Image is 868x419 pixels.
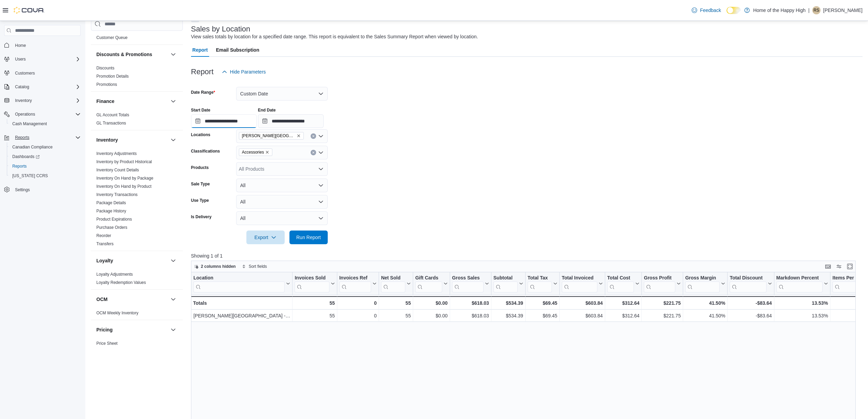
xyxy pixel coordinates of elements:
[96,241,113,246] a: Transfers
[15,56,26,62] span: Users
[96,51,152,58] h3: Discounts & Promotions
[191,90,215,95] label: Date Range
[239,262,270,271] button: Sort fields
[96,65,114,71] span: Discounts
[249,264,267,269] span: Sort fields
[12,173,48,179] span: [US_STATE] CCRS
[15,84,29,90] span: Catalog
[776,275,828,292] button: Markdown Percent
[12,41,29,50] a: Home
[169,50,177,58] button: Discounts & Promotions
[96,184,151,189] span: Inventory On Hand by Product
[10,120,81,128] span: Cash Management
[96,121,126,126] a: GL Transactions
[776,299,828,307] div: 13.53%
[91,64,183,91] div: Discounts & Promotions
[91,149,183,251] div: Inventory
[7,142,83,152] button: Canadian Compliance
[1,82,83,92] button: Catalog
[14,7,44,14] img: Cova
[562,312,603,320] div: $603.84
[246,231,285,244] button: Export
[493,275,523,292] button: Subtotal
[12,83,81,91] span: Catalog
[193,299,290,307] div: Totals
[96,82,117,87] a: Promotions
[96,35,127,40] span: Customer Queue
[96,200,126,206] span: Package Details
[381,275,405,281] div: Net Sold
[236,87,328,101] button: Custom Date
[381,299,411,307] div: 55
[15,70,35,76] span: Customers
[339,275,371,281] div: Invoices Ref
[644,275,675,292] div: Gross Profit
[96,175,153,181] span: Inventory On Hand by Package
[12,185,81,194] span: Settings
[318,166,324,172] button: Open list of options
[776,275,822,292] div: Markdown Percent
[493,275,518,292] div: Subtotal
[96,225,127,230] a: Purchase Orders
[10,162,29,170] a: Reports
[7,119,83,129] button: Cash Management
[823,6,863,14] p: [PERSON_NAME]
[10,153,42,161] a: Dashboards
[193,275,285,281] div: Location
[96,257,168,264] button: Loyalty
[96,74,129,79] a: Promotion Details
[1,185,83,195] button: Settings
[96,326,112,333] h3: Pricing
[12,133,32,142] button: Reports
[685,299,725,307] div: 41.50%
[607,312,639,320] div: $312.64
[96,209,126,213] a: Package History
[15,43,26,48] span: Home
[415,275,442,281] div: Gift Cards
[12,96,35,105] button: Inventory
[96,341,118,346] span: Price Sheet
[193,275,290,292] button: Location
[10,143,81,151] span: Canadian Compliance
[776,275,822,281] div: Markdown Percent
[12,133,81,142] span: Reports
[96,167,139,173] span: Inventory Count Details
[10,172,51,180] a: [US_STATE] CCRS
[339,299,376,307] div: 0
[96,159,152,164] a: Inventory by Product Historical
[91,270,183,289] div: Loyalty
[96,341,118,346] a: Price Sheet
[776,312,828,320] div: 13.53%
[258,114,324,128] input: Press the down key to open a popover containing a calendar.
[242,132,295,139] span: [PERSON_NAME][GEOGRAPHIC_DATA] - Fire & Flower
[96,192,138,197] a: Inventory Transactions
[230,68,266,75] span: Hide Parameters
[96,311,138,315] a: OCM Weekly Inventory
[239,132,304,140] span: Kingston - Brock Street - Fire & Flower
[12,41,81,49] span: Home
[191,33,478,40] div: View sales totals by location for a specified date range. This report is equivalent to the Sales ...
[96,241,113,247] span: Transfers
[528,299,557,307] div: $69.45
[12,144,53,150] span: Canadian Compliance
[685,275,720,281] div: Gross Margin
[219,65,269,79] button: Hide Parameters
[10,162,81,170] span: Reports
[7,171,83,181] button: [US_STATE] CCRS
[12,55,81,63] span: Users
[452,299,489,307] div: $618.03
[191,252,863,259] p: Showing 1 of 1
[193,312,290,320] div: [PERSON_NAME][GEOGRAPHIC_DATA] - Fire & Flower
[644,299,681,307] div: $221.75
[15,187,30,193] span: Settings
[644,275,681,292] button: Gross Profit
[96,280,146,285] a: Loyalty Redemption Values
[96,136,168,143] button: Inventory
[15,112,35,117] span: Operations
[415,275,442,292] div: Gift Card Sales
[607,275,634,292] div: Total Cost
[289,231,328,244] button: Run Report
[700,7,721,14] span: Feedback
